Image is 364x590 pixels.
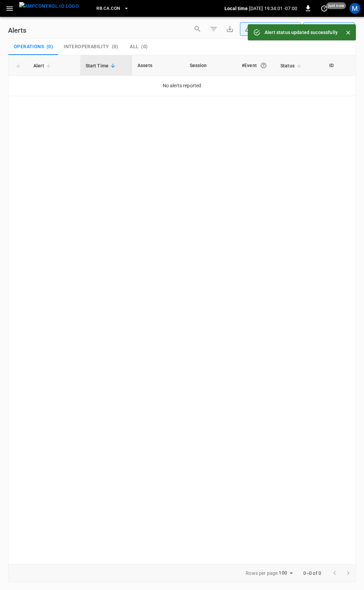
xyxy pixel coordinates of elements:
span: ( 0 ) [141,44,148,50]
td: No alerts reported [8,76,356,96]
p: 0–0 of 0 [303,570,321,577]
img: ampcontrol.io logo [19,2,79,10]
span: just now [326,2,346,9]
span: ( 0 ) [47,44,53,50]
span: RB.CA.CON [96,5,120,12]
span: ( 0 ) [112,44,118,50]
div: Unresolved [245,26,290,33]
p: Local time [224,5,248,12]
div: 100 [279,568,295,578]
p: [DATE] 19:34:01 -07:00 [249,5,297,12]
span: Status [280,62,303,70]
span: Interoperability [64,44,109,50]
button: set refresh interval [319,3,330,14]
p: Rows per page: [246,570,278,577]
button: RB.CA.CON [94,2,131,15]
button: Close [343,28,353,38]
div: profile-icon [350,3,360,14]
button: An event is a single occurrence of an issue. An alert groups related events for the same asset, m... [257,59,270,71]
span: Start Time [86,62,118,70]
span: Operations [14,44,44,50]
div: #Event [242,59,270,71]
th: Session [184,55,237,76]
span: All [130,44,139,50]
h6: Alerts [8,25,26,36]
div: Alert status updated successfully [265,26,338,38]
div: Last 24 hrs [316,23,355,35]
th: ID [324,55,356,76]
th: Assets [132,55,184,76]
span: Alert [33,62,53,70]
